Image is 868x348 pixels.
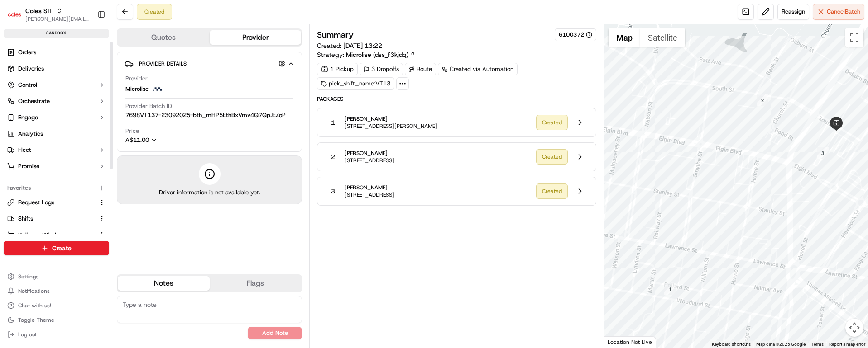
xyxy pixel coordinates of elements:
[4,195,109,210] button: Request Logs
[345,157,394,164] span: [STREET_ADDRESS]
[4,181,109,195] div: Favorites
[118,30,210,45] button: Quotes
[360,63,403,75] div: 3 Dropoffs
[4,314,109,326] button: Toggle Theme
[829,342,865,347] a: Report a map error
[4,29,109,38] div: sandbox
[4,212,109,226] button: Shifts
[609,28,640,47] button: Show street map
[18,273,38,280] span: Settings
[845,28,863,47] button: Toggle fullscreen view
[210,276,302,291] button: Flags
[125,56,294,71] button: Provider Details
[817,147,829,159] div: 3
[640,28,685,47] button: Show satellite imagery
[18,198,54,207] span: Request Logs
[4,110,109,125] button: Engage
[606,336,636,348] a: Open this area in Google Maps (opens a new window)
[125,85,149,93] span: Microlise
[345,191,394,198] span: [STREET_ADDRESS]
[139,60,187,67] span: Provider Details
[345,150,394,157] span: [PERSON_NAME]
[18,81,37,89] span: Control
[118,276,210,291] button: Notes
[438,63,518,75] a: Created via Automation
[4,228,109,242] button: Delivery Windows
[159,188,260,197] span: Driver information is not available yet.
[25,15,90,23] button: [PERSON_NAME][EMAIL_ADDRESS][PERSON_NAME][PERSON_NAME][DOMAIN_NAME]
[606,336,636,348] img: Google
[317,41,382,50] span: Created:
[18,130,43,138] span: Analytics
[331,187,335,196] span: 3
[405,63,436,75] a: Route
[757,94,768,106] div: 2
[4,4,94,25] button: Coles SITColes SIT[PERSON_NAME][EMAIL_ADDRESS][PERSON_NAME][PERSON_NAME][DOMAIN_NAME]
[18,316,54,324] span: Toggle Theme
[346,50,408,59] span: Microlise (dss_f3kjdq)
[125,102,172,110] span: Provider Batch ID
[4,241,109,255] button: Create
[18,97,50,105] span: Orchestrate
[18,231,67,239] span: Delivery Windows
[811,342,824,347] a: Terms (opens in new tab)
[18,65,44,73] span: Deliveries
[345,122,437,130] span: [STREET_ADDRESS][PERSON_NAME]
[317,50,415,59] div: Strategy:
[18,113,38,122] span: Engage
[4,285,109,297] button: Notifications
[317,77,394,90] div: pick_shift_name:VT13
[604,336,656,348] div: Location Not Live
[7,231,95,239] a: Delivery Windows
[664,283,676,295] div: 1
[210,30,302,45] button: Provider
[25,6,53,15] button: Coles SIT
[125,127,139,135] span: Price
[4,61,109,76] a: Deliveries
[712,341,751,348] button: Keyboard shortcuts
[125,136,149,144] span: A$11.00
[827,8,860,16] span: Cancel Batch
[317,63,358,75] div: 1 Pickup
[4,299,109,312] button: Chat with us!
[317,31,354,39] h3: Summary
[845,319,863,337] button: Map camera controls
[4,45,109,60] a: Orders
[152,84,163,94] img: microlise_logo.jpeg
[4,270,109,283] button: Settings
[777,4,809,20] button: Reassign
[18,215,33,223] span: Shifts
[343,42,382,50] span: [DATE] 13:22
[4,94,109,108] button: Orchestrate
[782,8,805,16] span: Reassign
[756,342,806,347] span: Map data ©2025 Google
[559,31,592,39] button: 6100372
[18,287,50,295] span: Notifications
[7,215,95,223] a: Shifts
[331,118,335,127] span: 1
[52,244,72,253] span: Create
[125,111,286,119] span: 7698VT137-23092025-bth_mHP5EthBxVmv4Q7QpJEZoP
[317,95,343,103] span: Packages
[813,4,864,20] button: CancelBatch
[125,75,148,83] span: Provider
[18,302,51,309] span: Chat with us!
[4,143,109,157] button: Fleet
[18,146,31,154] span: Fleet
[18,48,36,56] span: Orders
[346,50,415,59] a: Microlise (dss_f3kjdq)
[125,136,205,144] button: A$11.00
[331,152,335,161] span: 2
[4,159,109,174] button: Promise
[4,78,109,92] button: Control
[18,162,39,170] span: Promise
[18,331,37,338] span: Log out
[345,115,437,122] span: [PERSON_NAME]
[7,198,95,207] a: Request Logs
[345,184,394,191] span: [PERSON_NAME]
